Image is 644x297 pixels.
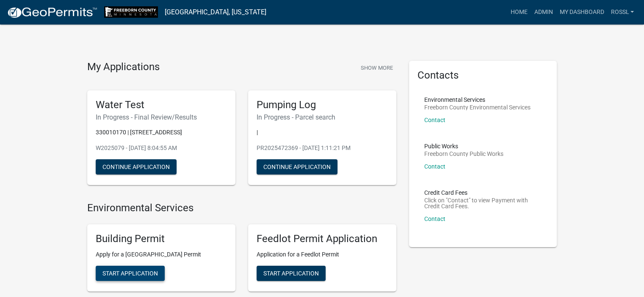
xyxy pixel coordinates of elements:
h5: Feedlot Permit Application [257,233,388,245]
h5: Contacts [417,69,549,82]
p: Apply for a [GEOGRAPHIC_DATA] Permit [96,250,227,259]
p: Freeborn County Environmental Services [424,104,531,110]
h4: My Applications [87,61,160,74]
button: Start Application [96,266,165,281]
img: Freeborn County, Minnesota [104,6,158,18]
h5: Building Permit [96,233,227,245]
a: [GEOGRAPHIC_DATA], [US_STATE] [165,5,266,19]
p: W2025079 - [DATE] 8:04:55 AM [96,144,227,153]
h6: In Progress - Final Review/Results [96,113,227,121]
h4: Environmental Services [87,202,396,214]
h6: In Progress - Parcel search [257,113,388,121]
button: Start Application [257,266,326,281]
p: Click on "Contact" to view Payment with Credit Card Fees. [424,197,542,209]
p: PR2025472369 - [DATE] 1:11:21 PM [257,144,388,153]
a: Contact [424,117,445,123]
span: Start Application [102,270,158,277]
p: Application for a Feedlot Permit [257,250,388,259]
p: 330010170 | [STREET_ADDRESS] [96,128,227,137]
p: Credit Card Fees [424,190,542,196]
a: Contact [424,163,445,170]
a: My Dashboard [556,4,607,20]
p: Environmental Services [424,97,531,103]
a: RossL [607,4,637,20]
p: Freeborn County Public Works [424,151,503,157]
h5: Water Test [96,99,227,111]
a: Home [507,4,531,20]
button: Continue Application [257,159,337,174]
h5: Pumping Log [257,99,388,111]
a: Contact [424,215,445,222]
span: Start Application [263,270,319,277]
p: | [257,128,388,137]
a: Admin [531,4,556,20]
button: Show More [357,61,396,75]
button: Continue Application [96,159,177,174]
p: Public Works [424,143,503,149]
